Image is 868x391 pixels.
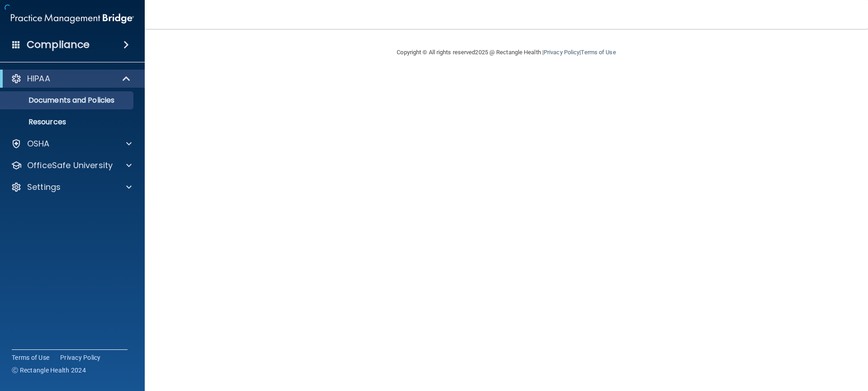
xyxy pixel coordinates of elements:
[27,38,90,51] h4: Compliance
[11,182,132,193] a: Settings
[6,118,129,127] p: Resources
[27,138,50,149] p: OSHA
[27,160,113,171] p: OfficeSafe University
[12,353,49,362] a: Terms of Use
[11,138,132,149] a: OSHA
[11,73,131,84] a: HIPAA
[12,366,86,375] span: Ⓒ Rectangle Health 2024
[581,49,616,56] a: Terms of Use
[11,9,134,28] img: PMB logo
[342,38,672,67] div: Copyright © All rights reserved 2025 @ Rectangle Health | |
[27,182,61,193] p: Settings
[60,353,101,362] a: Privacy Policy
[6,96,129,105] p: Documents and Policies
[11,160,132,171] a: OfficeSafe University
[27,73,50,84] p: HIPAA
[544,49,579,56] a: Privacy Policy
